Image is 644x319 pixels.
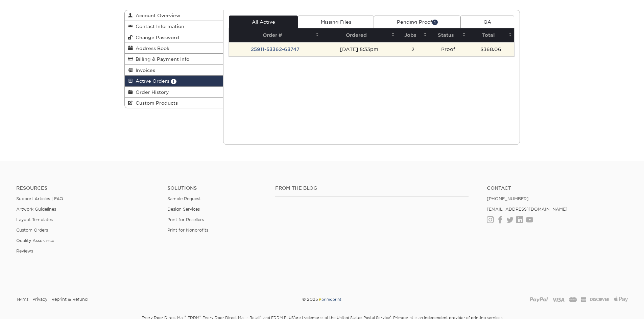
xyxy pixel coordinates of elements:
[32,294,47,304] a: Privacy
[125,32,223,43] a: Change Password
[133,56,189,62] span: Billing & Payment Info
[16,294,28,304] a: Terms
[133,24,184,29] span: Contact Information
[229,16,298,28] a: All Active
[125,43,223,54] a: Address Book
[133,78,169,84] span: Active Orders
[125,87,223,98] a: Order History
[185,315,186,318] sup: ®
[125,98,223,108] a: Custom Products
[321,42,397,56] td: [DATE] 5:33pm
[260,315,261,318] sup: ®
[167,217,204,222] a: Print for Resellers
[460,16,514,28] a: QA
[133,100,178,106] span: Custom Products
[487,196,529,201] a: [PHONE_NUMBER]
[16,217,53,222] a: Layout Templates
[321,28,397,42] th: Ordered
[125,54,223,64] a: Billing & Payment Info
[397,42,429,56] td: 2
[167,207,200,212] a: Design Services
[298,16,374,28] a: Missing Files
[16,196,63,201] a: Support Articles | FAQ
[16,207,56,212] a: Artwork Guidelines
[487,207,568,212] a: [EMAIL_ADDRESS][DOMAIN_NAME]
[16,228,48,233] a: Custom Orders
[397,28,429,42] th: Jobs
[229,42,321,56] td: 25911-53362-63747
[429,42,468,56] td: Proof
[16,185,157,191] h4: Resources
[468,28,514,42] th: Total
[16,248,33,254] a: Reviews
[167,185,265,191] h4: Solutions
[429,28,468,42] th: Status
[167,228,208,233] a: Print for Nonprofits
[390,315,391,318] sup: ®
[133,35,179,40] span: Change Password
[133,68,155,73] span: Invoices
[125,10,223,21] a: Account Overview
[125,76,223,86] a: Active Orders 1
[487,185,628,191] a: Contact
[125,65,223,76] a: Invoices
[167,196,201,201] a: Sample Request
[125,21,223,32] a: Contact Information
[16,238,54,243] a: Quality Assurance
[294,315,295,318] sup: ®
[171,79,176,84] span: 1
[468,42,514,56] td: $368.06
[432,20,438,25] span: 1
[51,294,88,304] a: Reprint & Refund
[133,13,180,18] span: Account Overview
[218,294,426,304] div: © 2025
[133,89,169,95] span: Order History
[275,185,469,191] h4: From the Blog
[199,315,200,318] sup: ®
[229,28,321,42] th: Order #
[133,46,169,51] span: Address Book
[318,297,342,302] img: Primoprint
[374,16,460,28] a: Pending Proof1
